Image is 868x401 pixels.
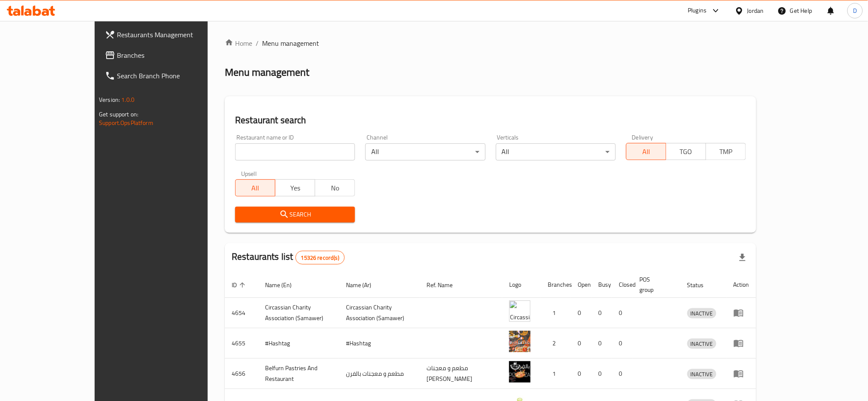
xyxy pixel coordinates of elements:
div: Plugins [688,6,707,16]
td: 0 [571,359,591,389]
td: 2 [541,328,571,359]
h2: Menu management [225,65,309,79]
button: TGO [666,143,706,160]
div: Menu [734,368,749,379]
button: Search [235,207,355,223]
td: مطعم و معجنات بالفرن [339,359,420,389]
span: ID [232,280,248,290]
td: 0 [571,298,591,328]
span: Version: [99,94,120,105]
th: Open [571,272,591,298]
td: 0 [612,328,632,359]
a: Support.OpsPlatform [99,117,153,128]
td: 1 [541,359,571,389]
td: 4656 [225,359,258,389]
td: #Hashtag [258,328,339,359]
span: Search [242,209,348,220]
span: Yes [279,182,312,194]
td: 0 [612,359,632,389]
td: ​Circassian ​Charity ​Association​ (Samawer) [258,298,339,328]
td: ​Circassian ​Charity ​Association​ (Samawer) [339,298,420,328]
td: 0 [612,298,632,328]
div: Export file [732,247,753,268]
td: 0 [591,298,612,328]
span: Search Branch Phone [117,71,233,81]
span: POS group [639,274,670,295]
span: Name (En) [265,280,303,290]
button: Yes [275,179,315,196]
th: Branches [541,272,571,298]
a: Branches [98,45,240,65]
td: 1 [541,298,571,328]
img: Belfurn Pastries And Restaurant [509,361,531,383]
span: D [853,6,857,15]
th: Busy [591,272,612,298]
button: All [626,143,666,160]
button: No [315,179,355,196]
h2: Restaurants list [232,250,345,264]
button: All [235,179,275,196]
span: Branches [117,50,233,60]
span: INACTIVE [687,309,716,318]
span: All [239,182,272,194]
h2: Restaurant search [235,114,746,127]
span: Restaurants Management [117,30,233,40]
div: INACTIVE [687,308,716,318]
a: Search Branch Phone [98,65,240,86]
td: Belfurn Pastries And Restaurant [258,359,339,389]
td: مطعم و معجنات [PERSON_NAME] [420,359,502,389]
li: / [256,38,259,48]
a: Restaurants Management [98,24,240,45]
div: All [365,143,485,160]
span: Ref. Name [427,280,464,290]
img: #Hashtag [509,331,531,352]
div: Jordan [747,6,764,15]
span: 15326 record(s) [296,254,344,262]
span: No [319,182,352,194]
td: 0 [591,359,612,389]
label: Delivery [632,134,653,140]
th: Action [727,272,756,298]
th: Logo [502,272,541,298]
input: Search for restaurant name or ID.. [235,143,355,160]
button: TMP [706,143,746,160]
span: All [630,146,663,158]
td: 0 [591,328,612,359]
nav: breadcrumb [225,38,756,48]
span: INACTIVE [687,339,716,349]
span: Name (Ar) [346,280,382,290]
th: Closed [612,272,632,298]
span: TGO [670,146,703,158]
td: 4654 [225,298,258,328]
div: Menu [734,338,749,348]
td: 4655 [225,328,258,359]
span: INACTIVE [687,369,716,379]
div: Menu [734,308,749,318]
span: Get support on: [99,109,138,120]
label: Upsell [241,171,257,177]
span: Menu management [262,38,319,48]
span: Status [687,280,715,290]
span: TMP [710,146,743,158]
div: All [496,143,616,160]
td: #Hashtag [339,328,420,359]
span: 1.0.0 [121,94,134,105]
div: Total records count [295,251,345,264]
td: 0 [571,328,591,359]
img: ​Circassian ​Charity ​Association​ (Samawer) [509,300,531,322]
